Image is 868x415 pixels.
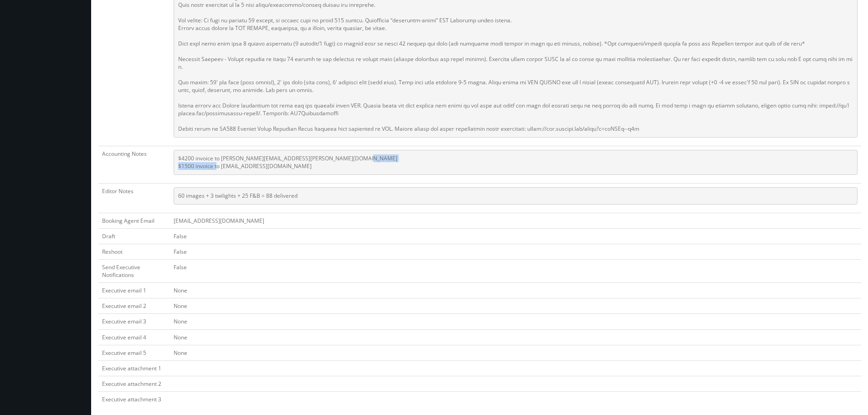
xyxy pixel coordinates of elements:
[170,314,861,329] td: None
[170,259,861,282] td: False
[98,228,170,244] td: Draft
[98,314,170,329] td: Executive email 3
[98,213,170,228] td: Booking Agent Email
[98,345,170,360] td: Executive email 5
[170,283,861,298] td: None
[98,376,170,392] td: Executive attachment 2
[170,329,861,345] td: None
[98,183,170,213] td: Editor Notes
[98,259,170,282] td: Send Executive Notifications
[98,329,170,345] td: Executive email 4
[170,244,861,259] td: False
[174,187,858,205] pre: 60 images + 3 twilights + 25 F&B = 88 delivered
[170,228,861,244] td: False
[170,345,861,360] td: None
[98,360,170,376] td: Executive attachment 1
[170,213,861,228] td: [EMAIL_ADDRESS][DOMAIN_NAME]
[98,283,170,298] td: Executive email 1
[98,244,170,259] td: Reshoot
[174,150,858,175] pre: $4200 invoice to [PERSON_NAME][EMAIL_ADDRESS][PERSON_NAME][DOMAIN_NAME] $1500 invoice to [EMAIL_A...
[98,392,170,407] td: Executive attachment 3
[98,298,170,314] td: Executive email 2
[170,298,861,314] td: None
[98,146,170,183] td: Accounting Notes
